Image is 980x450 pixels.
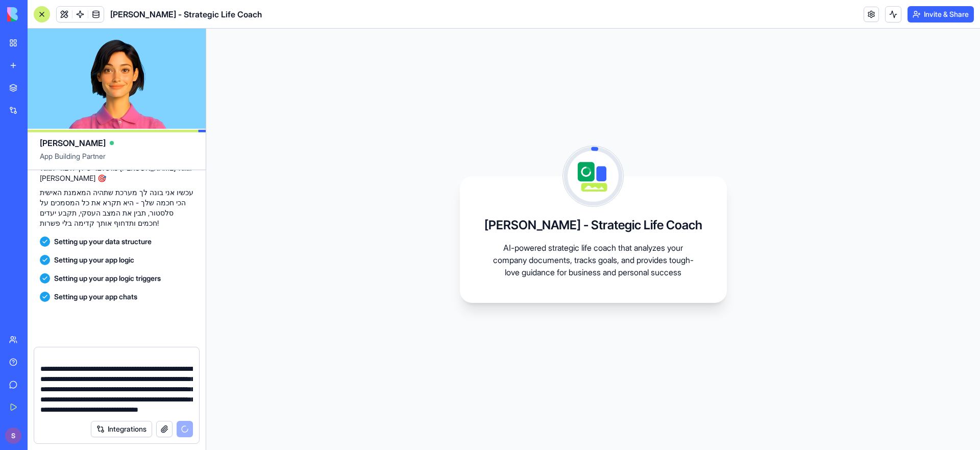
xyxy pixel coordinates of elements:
button: Integrations [91,421,152,437]
span: Setting up your data structure [54,236,152,247]
img: logo [7,7,70,21]
p: מושלם! יש לך חיבור לגוגל [PERSON_NAME] וגוגל [PERSON_NAME] 🎯 [40,163,193,183]
span: App Building Partner [40,151,193,170]
img: ACg8ocLvoJZhh-97HB8O0x38rSgCRZbKbVehfZi-zMfApw7m6mKnMg=s96-c [5,428,21,444]
h3: [PERSON_NAME] - Strategic Life Coach [484,217,702,233]
span: Setting up your app chats [54,292,137,302]
span: Setting up your app logic triggers [54,273,161,283]
span: [PERSON_NAME] [40,137,106,149]
button: Invite & Share [908,6,974,22]
span: Setting up your app logic [54,255,134,265]
span: [PERSON_NAME] - Strategic Life Coach [110,8,262,20]
p: עכשיו אני בונה לך מערכת שתהיה המאמנת האישית הכי חכמה שלך - היא תקרא את כל המסמכים על סלסטור, תבין... [40,187,193,228]
p: AI-powered strategic life coach that analyzes your company documents, tracks goals, and provides ... [491,242,695,278]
